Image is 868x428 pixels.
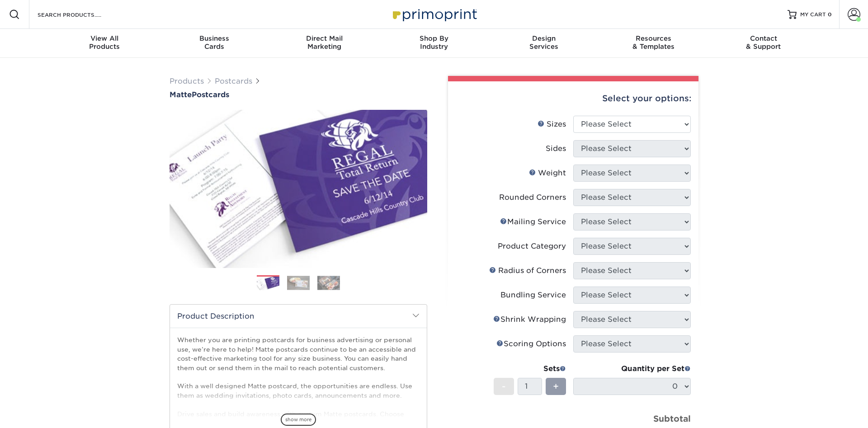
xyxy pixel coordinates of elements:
[599,34,708,42] span: Resources
[170,90,427,99] h1: Postcards
[828,11,832,18] span: 0
[170,90,192,99] span: Matte
[317,276,340,290] img: Postcards 03
[170,305,427,328] h2: Product Description
[170,90,427,99] a: MattePostcards
[489,34,599,42] span: Design
[50,29,160,58] a: View AllProducts
[573,363,691,374] div: Quantity per Set
[499,192,566,203] div: Rounded Corners
[379,34,489,51] div: Industry
[379,34,489,42] span: Shop By
[498,241,566,252] div: Product Category
[708,34,818,51] div: & Support
[170,100,427,278] img: Matte 01
[653,414,691,423] strong: Subtotal
[215,77,252,85] a: Postcards
[37,9,125,20] input: SEARCH PRODUCTS.....
[287,276,310,290] img: Postcards 02
[489,34,599,51] div: Services
[160,34,269,51] div: Cards
[389,5,479,24] img: Primoprint
[50,34,160,42] span: View All
[455,81,691,116] div: Select your options:
[708,29,818,58] a: Contact& Support
[160,34,269,42] span: Business
[553,380,559,393] span: +
[529,168,566,179] div: Weight
[269,34,379,42] span: Direct Mail
[269,34,379,51] div: Marketing
[493,314,566,325] div: Shrink Wrapping
[489,29,599,58] a: DesignServices
[599,34,708,51] div: & Templates
[269,29,379,58] a: Direct MailMarketing
[496,339,566,349] div: Scoring Options
[379,29,489,58] a: Shop ByIndustry
[502,380,506,393] span: -
[500,216,566,227] div: Mailing Service
[708,34,818,42] span: Contact
[50,34,160,51] div: Products
[2,400,77,425] iframe: Google Customer Reviews
[500,290,566,301] div: Bundling Service
[170,77,204,85] a: Products
[281,414,316,426] span: show more
[599,29,708,58] a: Resources& Templates
[800,11,826,19] span: MY CART
[546,143,566,154] div: Sides
[494,363,566,374] div: Sets
[538,119,566,130] div: Sizes
[257,276,279,292] img: Postcards 01
[160,29,269,58] a: BusinessCards
[489,265,566,276] div: Radius of Corners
